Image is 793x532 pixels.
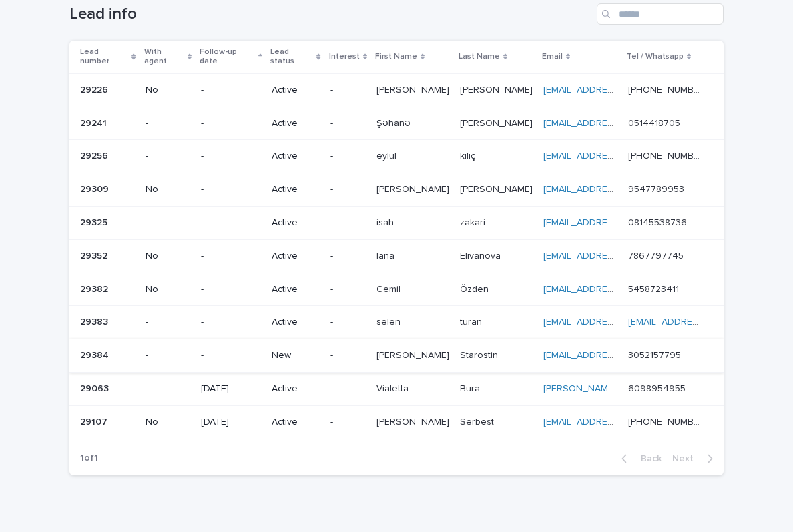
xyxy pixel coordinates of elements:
a: [EMAIL_ADDRESS][DOMAIN_NAME] [628,317,779,327]
p: - [330,350,366,361]
p: 29382 [80,281,111,295]
p: Lead status [270,45,313,69]
p: Starostin [460,347,501,361]
p: [PERSON_NAME] [376,347,452,361]
p: - [330,151,366,162]
p: Serbest [460,414,497,428]
p: kılıç [460,148,478,162]
p: zakari [460,215,488,229]
p: - [330,251,366,262]
tr: 2935229352 No-Active-IanaIana ElivanovaElivanova [EMAIL_ADDRESS][DOMAIN_NAME] 78677977457867797745 [69,239,724,273]
p: Active [272,184,320,195]
p: [PERSON_NAME] [460,115,535,129]
p: [PHONE_NUMBER] [628,82,705,96]
p: Follow-up date [200,45,254,69]
p: 9547789953 [628,181,687,195]
tr: 2938229382 No-Active-CemilCemil ÖzdenÖzden [EMAIL_ADDRESS][DOMAIN_NAME] 54587234115458723411 [69,273,724,306]
p: Active [272,85,320,96]
p: 0514418705 [628,115,683,129]
a: [EMAIL_ADDRESS][DOMAIN_NAME] [543,185,694,194]
p: isah [376,215,396,229]
p: - [201,217,261,229]
input: Search [597,3,724,25]
p: - [146,217,191,229]
p: First Name [375,49,417,64]
p: Bura [460,381,483,395]
p: Iana [376,248,397,262]
tr: 2922629226 No-Active-[PERSON_NAME][PERSON_NAME] [PERSON_NAME][PERSON_NAME] [EMAIL_ADDRESS][DOMAIN... [69,73,724,107]
button: Back [611,453,667,465]
p: Active [272,383,320,395]
p: Özden [460,281,491,295]
p: Şəhanə [376,115,413,129]
p: 29107 [80,414,110,428]
p: - [330,184,366,195]
p: - [330,284,366,295]
p: [PHONE_NUMBER] [628,148,705,162]
a: [EMAIL_ADDRESS][DOMAIN_NAME] [543,119,694,128]
p: - [201,350,261,361]
tr: 2925629256 --Active-eylüleylül kılıçkılıç [EMAIL_ADDRESS][DOMAIN_NAME] [PHONE_NUMBER][PHONE_NUMBER] [69,140,724,173]
p: 29352 [80,248,110,262]
p: - [330,417,366,428]
p: Email [542,49,563,64]
p: - [201,317,261,328]
a: [EMAIL_ADDRESS][DOMAIN_NAME] [543,251,694,261]
p: Tel / Whatsapp [627,49,684,64]
p: - [201,85,261,96]
span: Next [672,454,702,463]
p: [DATE] [201,417,261,428]
a: [EMAIL_ADDRESS][DOMAIN_NAME] [543,417,694,427]
p: Active [272,151,320,162]
p: Interest [329,49,360,64]
p: [PERSON_NAME] [460,181,535,195]
p: 6098954955 [628,381,688,395]
a: [EMAIL_ADDRESS][DOMAIN_NAME] [543,351,694,360]
a: [PERSON_NAME][EMAIL_ADDRESS][DOMAIN_NAME] [543,384,767,393]
p: - [201,184,261,195]
p: - [146,317,191,328]
p: 29309 [80,181,111,195]
p: Vialetta [376,381,411,395]
p: Lead number [80,45,128,69]
p: 1 of 1 [69,442,109,475]
p: With agent [144,45,185,69]
a: [EMAIL_ADDRESS][DOMAIN_NAME] [543,151,694,161]
p: Active [272,317,320,328]
p: - [330,85,366,96]
p: Active [272,417,320,428]
p: 08145538736 [628,215,690,229]
p: 29241 [80,115,109,129]
p: [PHONE_NUMBER] [628,414,705,428]
p: - [146,151,191,162]
a: [EMAIL_ADDRESS][DOMAIN_NAME] [543,218,694,227]
tr: 2910729107 No[DATE]Active-[PERSON_NAME][PERSON_NAME] SerbestSerbest [EMAIL_ADDRESS][DOMAIN_NAME] ... [69,405,724,439]
a: [EMAIL_ADDRESS][DOMAIN_NAME] [543,317,694,327]
tr: 2924129241 --Active-ŞəhanəŞəhanə [PERSON_NAME][PERSON_NAME] [EMAIL_ADDRESS][DOMAIN_NAME] 05144187... [69,107,724,140]
button: Next [667,453,724,465]
p: No [146,417,191,428]
tr: 2938429384 --New-[PERSON_NAME][PERSON_NAME] StarostinStarostin [EMAIL_ADDRESS][DOMAIN_NAME] 30521... [69,339,724,373]
p: eylül [376,148,399,162]
p: Active [272,251,320,262]
p: - [330,217,366,229]
p: New [272,350,320,361]
a: [EMAIL_ADDRESS][DOMAIN_NAME] [543,85,694,95]
p: No [146,184,191,195]
p: 29384 [80,347,111,361]
p: [PERSON_NAME] [460,82,535,96]
p: No [146,85,191,96]
tr: 2930929309 No-Active-[PERSON_NAME][PERSON_NAME] [PERSON_NAME][PERSON_NAME] [EMAIL_ADDRESS][DOMAIN... [69,173,724,207]
p: 7867797745 [628,248,686,262]
p: Abdullah Sezer Metehan [376,414,452,428]
p: [DATE] [201,383,261,395]
p: Active [272,217,320,229]
p: [PERSON_NAME] [376,82,452,96]
p: - [330,383,366,395]
p: - [146,350,191,361]
p: 29256 [80,148,111,162]
tr: 2906329063 -[DATE]Active-VialettaVialetta BuraBura [PERSON_NAME][EMAIL_ADDRESS][DOMAIN_NAME] 6098... [69,372,724,405]
p: 5458723411 [628,281,682,295]
p: selen [376,314,403,328]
